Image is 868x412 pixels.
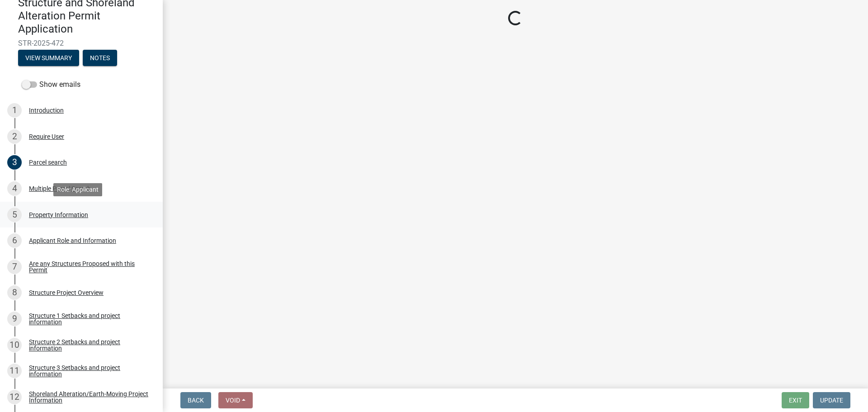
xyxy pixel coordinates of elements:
[7,338,22,352] div: 10
[180,392,211,408] button: Back
[29,365,148,377] div: Structure 3 Setbacks and project information
[18,50,79,66] button: View Summary
[7,260,22,274] div: 7
[7,233,22,248] div: 6
[7,155,22,170] div: 3
[7,285,22,300] div: 8
[29,133,64,140] div: Require User
[820,397,843,404] span: Update
[29,237,116,244] div: Applicant Role and Information
[7,364,22,378] div: 11
[813,392,850,408] button: Update
[188,397,204,404] span: Back
[29,107,64,114] div: Introduction
[7,129,22,144] div: 2
[29,289,104,296] div: Structure Project Overview
[29,313,148,325] div: Structure 1 Setbacks and project information
[29,159,67,166] div: Parcel search
[83,55,117,62] wm-modal-confirm: Notes
[7,181,22,196] div: 4
[29,391,148,403] div: Shoreland Alteration/Earth-Moving Project Information
[29,339,148,351] div: Structure 2 Setbacks and project information
[7,312,22,326] div: 9
[29,212,88,218] div: Property Information
[53,183,102,196] div: Role: Applicant
[29,185,91,192] div: Multiple Parcel Search
[7,208,22,222] div: 5
[226,397,240,404] span: Void
[83,50,117,66] button: Notes
[218,392,253,408] button: Void
[18,39,145,47] span: STR-2025-472
[22,79,80,90] label: Show emails
[7,103,22,118] div: 1
[7,390,22,404] div: 12
[18,55,79,62] wm-modal-confirm: Summary
[782,392,809,408] button: Exit
[29,260,148,273] div: Are any Structures Proposed with this Permit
